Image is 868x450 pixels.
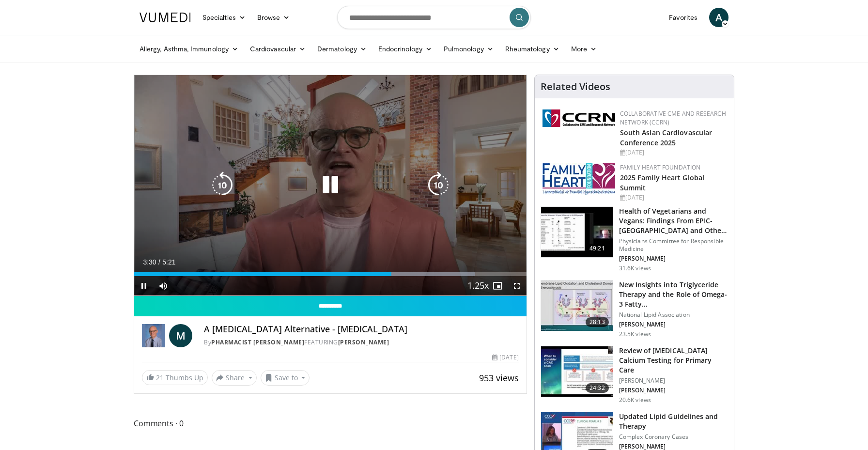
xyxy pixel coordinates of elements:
a: 21 Thumbs Up [142,370,208,385]
div: [DATE] [492,353,518,362]
a: A [709,8,728,27]
img: 96363db5-6b1b-407f-974b-715268b29f70.jpeg.150x105_q85_autocrop_double_scale_upscale_version-0.2.jpg [542,163,615,195]
img: 606f2b51-b844-428b-aa21-8c0c72d5a896.150x105_q85_crop-smart_upscale.jpg [541,207,613,257]
a: More [565,39,603,59]
div: Progress Bar [134,272,527,276]
h4: A [MEDICAL_DATA] Alternative - [MEDICAL_DATA] [204,324,519,335]
a: Browse [251,8,296,27]
button: Enable picture-in-picture mode [488,276,507,295]
span: 21 [156,373,164,382]
h3: New Insights into Triglyceride Therapy and the Role of Omega-3 Fatty… [619,280,728,309]
a: Rheumatology [499,39,565,59]
a: Pharmacist [PERSON_NAME] [211,338,304,346]
a: Collaborative CME and Research Network (CCRN) [620,109,726,126]
h3: Review of [MEDICAL_DATA] Calcium Testing for Primary Care [619,346,728,375]
button: Pause [134,276,154,295]
a: 49:21 Health of Vegetarians and Vegans: Findings From EPIC-[GEOGRAPHIC_DATA] and Othe… Physicians... [541,206,728,272]
a: 2025 Family Heart Global Summit [620,173,704,192]
a: M [169,324,192,347]
a: 28:13 New Insights into Triglyceride Therapy and the Role of Omega-3 Fatty… National Lipid Associ... [541,280,728,338]
a: Pulmonology [438,39,499,59]
div: By FEATURING [204,338,519,347]
h3: Health of Vegetarians and Vegans: Findings From EPIC-[GEOGRAPHIC_DATA] and Othe… [619,206,728,235]
input: Search topics, interventions [337,6,531,29]
p: National Lipid Association [619,311,728,319]
a: 24:32 Review of [MEDICAL_DATA] Calcium Testing for Primary Care [PERSON_NAME] [PERSON_NAME] 20.6K... [541,346,728,404]
h3: Updated Lipid Guidelines and Therapy [619,412,728,431]
a: South Asian Cardiovascular Conference 2025 [620,128,713,147]
span: 953 views [479,372,519,384]
div: [DATE] [620,193,726,202]
span: 3:30 [143,258,156,266]
p: 23.5K views [619,330,651,338]
p: [PERSON_NAME] [619,377,728,385]
p: [PERSON_NAME] [619,387,728,394]
h4: Related Videos [541,81,610,93]
span: / [158,258,160,266]
img: Pharmacist Michael [142,324,165,347]
button: Mute [154,276,173,295]
p: 20.6K views [619,396,651,404]
div: [DATE] [620,148,726,157]
a: Dermatology [311,39,372,59]
span: 5:21 [162,258,175,266]
img: 45ea033d-f728-4586-a1ce-38957b05c09e.150x105_q85_crop-smart_upscale.jpg [541,280,613,331]
span: 28:13 [586,317,609,327]
a: Cardiovascular [244,39,311,59]
span: Comments 0 [134,417,527,430]
img: a04ee3ba-8487-4636-b0fb-5e8d268f3737.png.150x105_q85_autocrop_double_scale_upscale_version-0.2.png [542,109,615,127]
p: [PERSON_NAME] [619,255,728,263]
a: [PERSON_NAME] [338,338,389,346]
button: Playback Rate [468,276,488,295]
a: Specialties [197,8,251,27]
a: Allergy, Asthma, Immunology [134,39,244,59]
p: 31.6K views [619,264,651,272]
span: 49:21 [586,244,609,253]
video-js: Video Player [134,75,527,296]
a: Favorites [663,8,703,27]
img: VuMedi Logo [139,13,191,22]
button: Fullscreen [507,276,527,295]
img: f4af32e0-a3f3-4dd9-8ed6-e543ca885e6d.150x105_q85_crop-smart_upscale.jpg [541,346,613,397]
button: Share [212,370,257,386]
p: [PERSON_NAME] [619,321,728,328]
p: Complex Coronary Cases [619,433,728,441]
a: Endocrinology [372,39,438,59]
p: Physicians Committee for Responsible Medicine [619,237,728,253]
button: Save to [261,370,310,386]
span: 24:32 [586,383,609,393]
a: Family Heart Foundation [620,163,701,171]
